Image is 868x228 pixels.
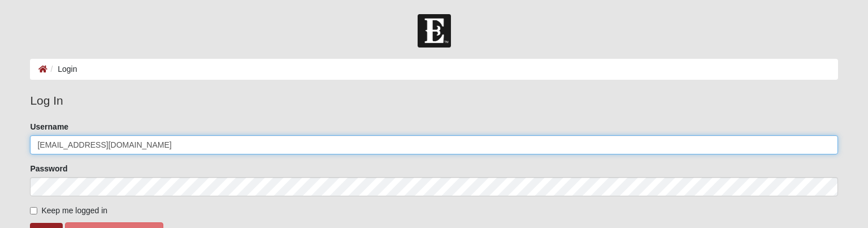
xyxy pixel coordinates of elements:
img: Church of Eleven22 Logo [418,14,451,48]
input: Keep me logged in [30,207,37,214]
legend: Log In [30,92,837,110]
li: Login [47,63,77,75]
label: Username [30,121,68,132]
label: Password [30,163,67,174]
span: Keep me logged in [41,206,107,215]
